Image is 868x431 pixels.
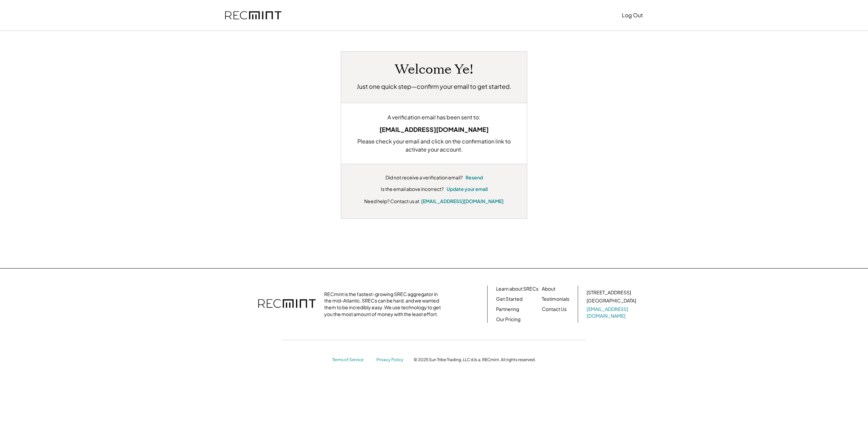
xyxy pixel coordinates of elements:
a: About [542,286,555,292]
img: recmint-logotype%403x.png [225,11,281,20]
button: Update your email [447,186,488,193]
div: A verification email has been sent to: [351,113,517,121]
div: [STREET_ADDRESS] [587,289,631,296]
div: Need help? Contact us at [364,198,419,205]
div: RECmint is the fastest-growing SREC aggregator in the mid-Atlantic. SRECs can be hard, and we wan... [324,291,445,317]
button: Resend [466,174,483,181]
a: Terms of Service [332,357,370,363]
a: [EMAIL_ADDRESS][DOMAIN_NAME] [421,198,504,204]
a: [EMAIL_ADDRESS][DOMAIN_NAME] [587,306,637,319]
div: [EMAIL_ADDRESS][DOMAIN_NAME] [351,125,517,134]
a: Learn about SRECs [496,286,538,292]
h1: Welcome Ye! [395,62,473,78]
a: Get Started [496,296,522,302]
h2: Just one quick step—confirm your email to get started. [357,82,511,91]
a: Partnering [496,306,519,313]
a: Privacy Policy [376,357,407,363]
div: Please check your email and click on the confirmation link to activate your account. [351,137,517,154]
div: Is the email above incorrect? [381,186,444,193]
div: © 2025 Sun Tribe Trading, LLC d.b.a. RECmint. All rights reserved. [414,357,536,363]
a: Our Pricing [496,316,520,323]
button: Log Out [622,8,643,22]
img: recmint-logotype%403x.png [258,292,316,316]
div: [GEOGRAPHIC_DATA] [587,297,636,304]
a: Contact Us [542,306,567,313]
a: Testimonials [542,296,569,302]
div: Did not receive a verification email? [386,174,463,181]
